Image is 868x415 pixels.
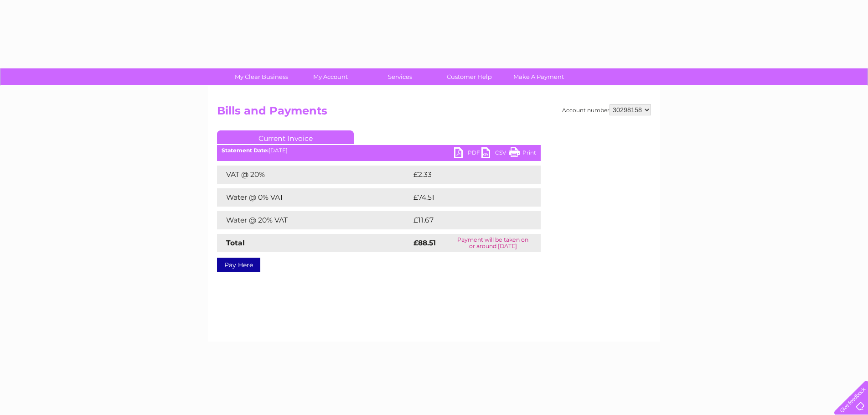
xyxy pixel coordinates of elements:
td: VAT @ 20% [217,166,411,184]
td: Water @ 20% VAT [217,211,411,229]
a: Services [362,68,438,85]
td: £74.51 [411,188,521,207]
div: [DATE] [217,147,541,154]
a: My Account [293,68,368,85]
td: Payment will be taken on or around [DATE] [445,234,541,252]
h2: Bills and Payments [217,104,651,122]
strong: Total [226,239,245,247]
a: My Clear Business [224,68,299,85]
td: £2.33 [411,166,519,184]
div: Account number [562,104,651,115]
a: PDF [454,147,481,161]
a: Make A Payment [501,68,576,85]
a: Print [509,147,536,161]
strong: £88.51 [413,239,436,247]
td: £11.67 [411,211,521,229]
td: Water @ 0% VAT [217,188,411,207]
b: Statement Date: [222,147,269,154]
a: Current Invoice [217,130,354,144]
a: Pay Here [217,258,260,272]
a: Customer Help [432,68,507,85]
a: CSV [481,147,509,161]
